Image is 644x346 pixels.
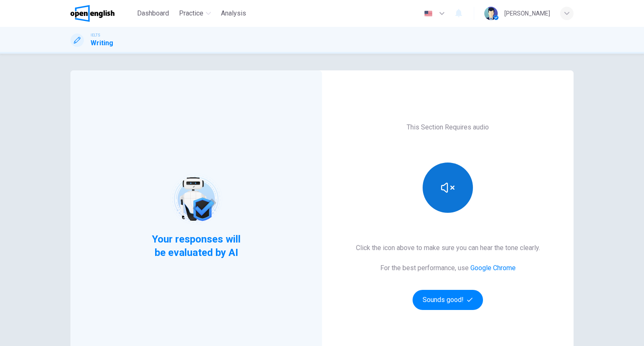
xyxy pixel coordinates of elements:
button: Sounds good! [413,290,483,310]
h1: Writing [91,38,113,48]
img: robot icon [169,173,223,226]
h6: For the best performance, use [380,263,516,273]
button: Analysis [218,6,249,21]
span: Dashboard [137,8,169,18]
a: Google Chrome [470,264,516,272]
button: Practice [176,6,214,21]
button: Dashboard [134,6,172,21]
h6: Click the icon above to make sure you can hear the tone clearly. [356,243,540,253]
span: Your responses will be evaluated by AI [145,232,247,259]
img: en [423,10,434,17]
img: OpenEnglish logo [70,5,114,22]
span: Practice [179,8,203,18]
span: IELTS [91,32,100,38]
div: [PERSON_NAME] [504,8,550,18]
span: Analysis [221,8,246,18]
h6: This Section Requires audio [407,122,489,132]
img: Profile picture [484,7,498,20]
a: OpenEnglish logo [70,5,134,22]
